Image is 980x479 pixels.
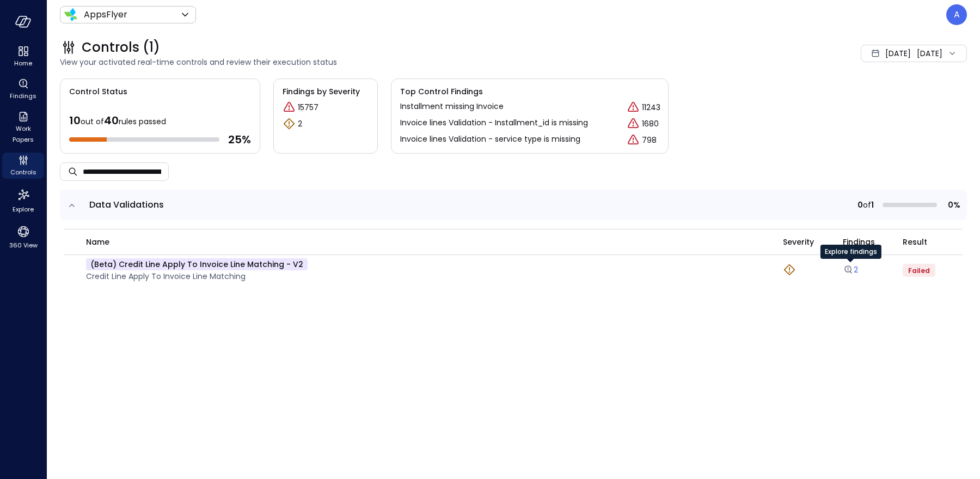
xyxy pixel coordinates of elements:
div: Work Papers [2,109,44,146]
span: 0% [941,199,960,211]
img: Icon [64,8,77,21]
span: 360 View [9,240,38,251]
a: 2 [843,264,858,275]
span: name [86,236,109,248]
p: AppsFlyer [84,8,127,21]
span: 0 [857,199,863,211]
p: 798 [642,135,657,146]
p: A [954,8,960,21]
div: Home [2,44,44,70]
div: Warning [283,117,296,130]
div: Critical [627,134,640,147]
span: 40 [104,113,119,128]
div: Avi Brandwain [946,4,967,25]
span: Work Papers [7,123,40,145]
span: Controls [10,167,36,178]
span: [DATE] [885,47,911,59]
a: Explore findings [843,267,858,278]
span: Explore [13,204,34,215]
span: Controls (1) [82,39,160,56]
div: Findings [2,76,44,102]
span: Result [903,236,927,248]
div: Critical [283,101,296,114]
p: 1680 [642,118,659,130]
div: Explore [2,185,44,216]
div: Critical [627,101,640,114]
span: Findings by Severity [283,86,369,98]
div: 360 View [2,222,44,252]
span: Failed [908,266,930,275]
p: Installment missing Invoice [400,101,504,114]
p: Invoice lines Validation - service type is missing [400,134,580,147]
span: of [863,199,871,211]
span: Data Validations [89,198,164,211]
p: 15757 [298,102,318,113]
span: 10 [69,113,81,128]
p: Credit line Apply to Invoice line matching [86,270,308,282]
div: Warning [783,263,796,277]
span: out of [81,116,104,127]
span: Home [14,58,32,69]
span: Findings [10,90,36,101]
span: rules passed [119,116,166,127]
button: expand row [66,200,77,211]
div: Explore findings [820,245,881,259]
span: View your activated real-time controls and review their execution status [60,56,700,68]
p: 11243 [642,102,660,113]
span: Severity [783,236,814,248]
span: Findings [843,236,875,248]
div: Controls [2,153,44,179]
span: Top Control Findings [400,86,659,98]
span: 25 % [228,132,251,147]
p: (beta) Credit line Apply to Invoice line matching - v2 [86,258,308,270]
p: Invoice lines Validation - Installment_id is missing [400,117,588,130]
span: 1 [871,199,874,211]
span: Control Status [60,79,127,98]
p: 2 [298,118,302,130]
div: Critical [627,117,640,130]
